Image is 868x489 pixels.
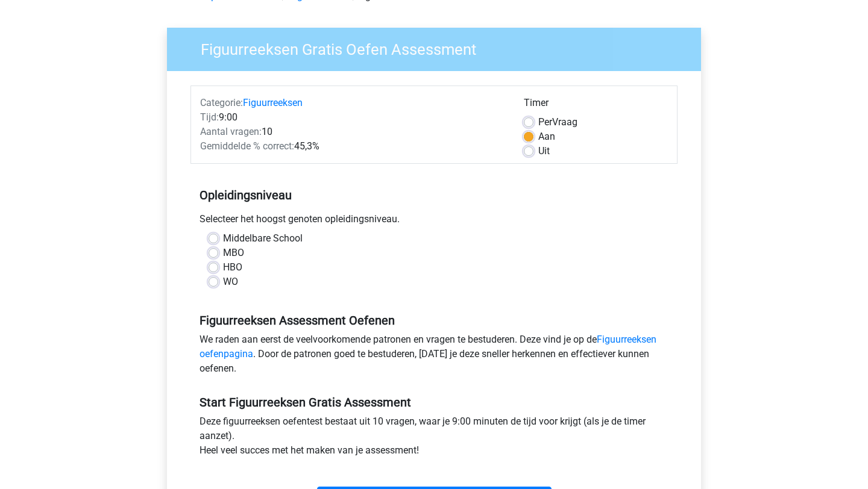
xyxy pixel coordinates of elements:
[200,126,262,137] span: Aantal vragen:
[223,260,242,275] label: HBO
[191,125,515,139] div: 10
[243,97,303,108] a: Figuurreeksen
[190,332,678,381] div: We raden aan eerst de veelvoorkomende patronen en vragen te bestuderen. Deze vind je op de . Door...
[200,97,243,108] span: Categorie:
[190,414,678,463] div: Deze figuurreeksen oefentest bestaat uit 10 vragen, waar je 9:00 minuten de tijd voor krijgt (als...
[538,144,550,158] label: Uit
[186,36,692,59] h3: Figuurreeksen Gratis Oefen Assessment
[200,395,668,410] h5: Start Figuurreeksen Gratis Assessment
[538,115,577,129] label: Vraag
[200,183,668,207] h5: Opleidingsniveau
[223,275,238,289] label: WO
[191,110,515,125] div: 9:00
[538,116,552,128] span: Per
[191,139,515,154] div: 45,3%
[190,212,678,231] div: Selecteer het hoogst genoten opleidingsniveau.
[200,140,294,152] span: Gemiddelde % correct:
[223,246,244,260] label: MBO
[200,313,668,328] h5: Figuurreeksen Assessment Oefenen
[538,129,555,144] label: Aan
[200,111,219,123] span: Tijd:
[223,231,303,246] label: Middelbare School
[524,96,668,115] div: Timer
